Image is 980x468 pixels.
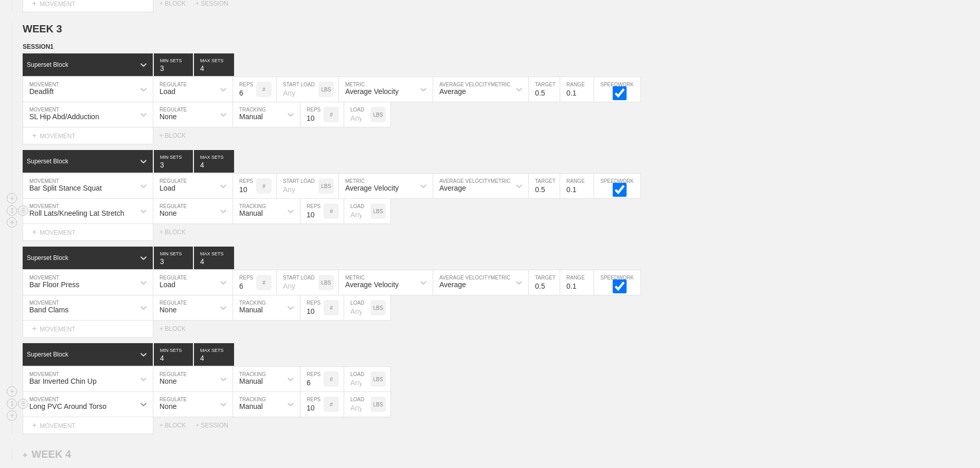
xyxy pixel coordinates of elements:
div: Average Velocity [345,87,399,96]
div: None [159,306,176,314]
div: Roll Lats/Kneeling Lat Stretch [29,209,124,217]
div: Superset Block [27,254,68,261]
p: # [330,377,333,382]
div: MOVEMENT [23,127,153,144]
div: Deadlift [29,87,54,96]
input: None [194,53,234,76]
div: + SESSION [195,422,237,429]
div: Load [159,280,175,289]
p: LBS [373,377,383,382]
span: + [23,451,27,459]
p: # [330,112,333,118]
input: Any [344,367,370,391]
p: LBS [373,112,383,118]
div: Average [439,280,466,289]
div: Superset Block [27,351,68,358]
div: MOVEMENT [23,224,153,241]
input: Any [277,174,318,198]
p: # [262,87,265,92]
div: Average [439,87,466,96]
input: Any [344,295,370,320]
input: Any [344,392,370,417]
div: + BLOCK [159,132,195,139]
span: WEEK 3 [23,23,62,34]
p: LBS [322,87,331,92]
p: # [330,305,333,311]
input: Any [344,199,370,223]
p: # [262,280,265,286]
div: Manual [239,377,263,385]
span: + [32,131,37,140]
div: SL Hip Abd/Adduction [29,113,99,121]
div: + BLOCK [159,229,195,236]
div: None [159,402,176,410]
div: MOVEMENT [23,417,153,434]
input: Any [277,77,318,102]
div: Bar Split Stance Squat [29,184,102,192]
p: # [330,402,333,407]
input: None [194,150,234,173]
input: None [194,343,234,366]
p: # [330,209,333,214]
p: LBS [322,183,331,189]
div: Manual [239,306,263,314]
input: Any [344,102,370,127]
span: + [32,228,37,236]
div: Superset Block [27,61,68,68]
div: None [159,377,176,385]
p: LBS [322,280,331,286]
input: Any [277,270,318,295]
span: + [32,324,37,333]
div: MOVEMENT [23,321,153,338]
div: + BLOCK [159,422,195,429]
div: Manual [239,402,263,410]
div: Average Velocity [345,184,399,192]
div: Manual [239,113,263,121]
div: Band Clams [29,306,68,314]
div: + BLOCK [159,325,195,332]
p: # [262,183,265,189]
div: None [159,209,176,217]
div: Average [439,184,466,192]
div: Load [159,87,175,96]
p: LBS [373,209,383,214]
p: LBS [373,305,383,311]
div: Manual [239,209,263,217]
div: Average Velocity [345,280,399,289]
div: WEEK 4 [23,448,71,460]
iframe: Chat Widget [929,419,980,468]
div: Superset Block [27,158,68,165]
p: LBS [373,402,383,407]
div: Bar Floor Press [29,280,79,289]
div: None [159,113,176,121]
div: Bar Inverted Chin Up [29,377,97,385]
div: Load [159,184,175,192]
input: None [194,247,234,269]
span: + [32,421,37,429]
span: SESSION 1 [23,43,54,50]
div: Long PVC Around Torso [29,402,106,410]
